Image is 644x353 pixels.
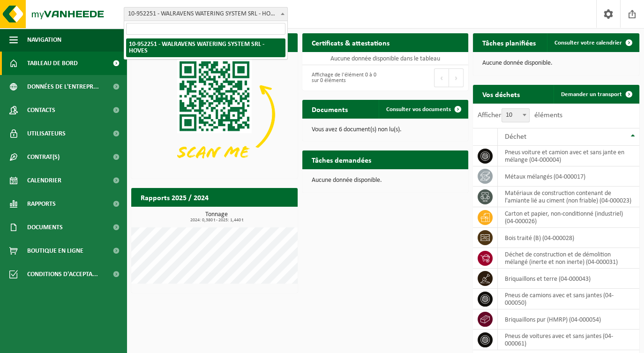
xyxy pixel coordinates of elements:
[312,127,459,133] p: Vous avez 6 document(s) non lu(s).
[124,7,288,21] span: 10-952251 - WALRAVENS WATERING SYSTEM SRL - HOVES
[473,33,545,52] h2: Tâches planifiées
[473,85,529,103] h2: Vos déchets
[302,33,399,52] h2: Certificats & attestations
[554,85,638,104] a: Demander un transport
[27,169,61,192] span: Calendrier
[312,177,459,184] p: Aucune donnée disponible.
[498,248,639,269] td: déchet de construction et de démolition mélangé (inerte et non inerte) (04-000031)
[379,100,467,119] a: Consulter vos documents
[547,33,638,52] a: Consulter votre calendrier
[498,166,639,187] td: métaux mélangés (04-000017)
[498,207,639,228] td: carton et papier, non-conditionné (industriel) (04-000026)
[302,100,357,118] h2: Documents
[27,75,99,98] span: Données de l'entrepr...
[131,188,218,206] h2: Rapports 2025 / 2024
[124,8,287,21] span: 10-952251 - WALRAVENS WATERING SYSTEM SRL - HOVES
[498,228,639,248] td: bois traité (B) (04-000028)
[136,211,298,223] h3: Tonnage
[27,52,78,75] span: Tableau de bord
[478,112,562,119] label: Afficher éléments
[27,145,60,169] span: Contrat(s)
[302,52,469,65] td: Aucune donnée disponible dans le tableau
[126,38,285,57] li: 10-952251 - WALRAVENS WATERING SYSTEM SRL - HOVES
[482,60,630,67] p: Aucune donnée disponible.
[27,122,66,145] span: Utilisateurs
[502,109,529,122] span: 10
[561,91,622,98] span: Demander un transport
[386,106,451,113] span: Consulter vos documents
[498,309,639,330] td: briquaillons pur (HMRP) (04-000054)
[27,98,55,122] span: Contacts
[498,289,639,309] td: pneus de camions avec et sans jantes (04-000050)
[27,239,83,263] span: Boutique en ligne
[498,330,639,350] td: pneus de voitures avec et sans jantes (04-000061)
[216,206,297,225] a: Consulter les rapports
[498,187,639,207] td: matériaux de construction contenant de l'amiante lié au ciment (non friable) (04-000023)
[136,218,298,223] span: 2024: 0,380 t - 2025: 1,440 t
[131,52,298,177] img: Download de VHEPlus App
[27,216,63,239] span: Documents
[27,263,98,286] span: Conditions d'accepta...
[498,146,639,166] td: pneus voiture et camion avec et sans jante en mélange (04-000004)
[27,28,61,52] span: Navigation
[307,68,381,88] div: Affichage de l'élément 0 à 0 sur 0 éléments
[27,192,56,216] span: Rapports
[498,269,639,289] td: briquaillons et terre (04-000043)
[502,108,530,122] span: 10
[505,133,526,141] span: Déchet
[449,68,464,87] button: Next
[302,150,381,169] h2: Tâches demandées
[554,40,622,46] span: Consulter votre calendrier
[434,68,449,87] button: Previous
